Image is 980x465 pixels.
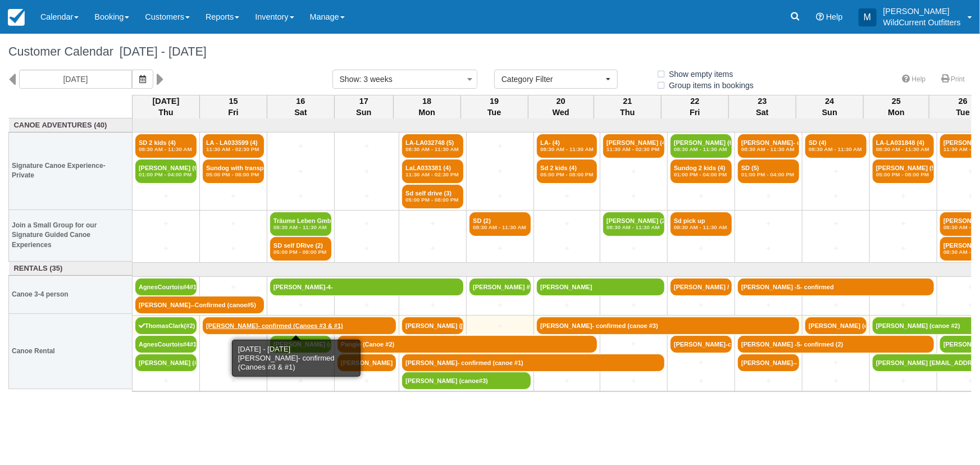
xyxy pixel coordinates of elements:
[873,159,934,183] a: [PERSON_NAME] (5)05:00 PM - 08:00 PM
[671,190,732,202] a: +
[270,166,331,177] a: +
[537,279,664,295] a: [PERSON_NAME]
[656,77,761,94] label: Group items in bookings
[656,81,763,89] span: Group items in bookings
[859,8,877,26] div: M
[139,171,193,178] em: 01:00 PM - 04:00 PM
[671,375,732,387] a: +
[470,279,531,295] a: [PERSON_NAME] #5
[537,159,597,183] a: Sd 2 kids (4)05:00 PM - 08:00 PM
[470,299,531,311] a: +
[662,95,729,118] th: 22 Fri
[805,166,867,177] a: +
[135,375,197,387] a: +
[203,317,396,334] a: [PERSON_NAME]- confirmed (Canoes #3 & #1)
[203,243,264,254] a: +
[805,375,867,387] a: +
[738,134,799,158] a: [PERSON_NAME]- conf (4)08:30 AM - 11:30 AM
[402,317,463,334] a: [PERSON_NAME] ([PERSON_NAME]
[338,243,396,254] a: +
[738,336,934,353] a: [PERSON_NAME] -5- confirmed (2)
[537,218,597,230] a: +
[9,276,133,314] th: Canoe 3-4 person
[738,159,799,183] a: SD (5)01:00 PM - 04:00 PM
[537,243,597,254] a: +
[674,224,728,231] em: 08:30 AM - 11:30 AM
[873,243,934,254] a: +
[203,357,264,368] a: +
[206,171,261,178] em: 05:00 PM - 08:00 PM
[338,375,396,387] a: +
[338,140,396,152] a: +
[671,212,732,236] a: Sd pick up08:30 AM - 11:30 AM
[607,146,661,153] em: 11:30 AM - 02:30 PM
[738,279,934,295] a: [PERSON_NAME] -5- confirmed
[203,134,264,158] a: LA - LA033599 (4)11:30 AM - 02:30 PM
[270,279,463,295] a: [PERSON_NAME]-4-
[473,224,527,231] em: 08:30 AM - 11:30 AM
[405,197,460,203] em: 05:00 PM - 08:00 PM
[135,159,197,183] a: [PERSON_NAME] (6)01:00 PM - 04:00 PM
[461,95,528,118] th: 19 Tue
[135,243,197,254] a: +
[603,212,664,236] a: [PERSON_NAME] (2)08:30 AM - 11:30 AM
[864,95,929,118] th: 25 Mon
[873,190,934,202] a: +
[113,44,207,58] span: [DATE] - [DATE]
[738,243,799,254] a: +
[671,243,732,254] a: +
[135,134,197,158] a: SD 2 kids (4)08:30 AM - 11:30 AM
[402,218,463,230] a: +
[338,299,396,311] a: +
[470,320,531,332] a: +
[805,317,867,334] a: [PERSON_NAME] (ca
[270,375,331,387] a: +
[200,95,267,118] th: 15 Fri
[873,134,934,158] a: LA-LA031848 (4)08:30 AM - 11:30 AM
[470,212,531,236] a: SD (2)08:30 AM - 11:30 AM
[135,336,197,353] a: AgnesCourtois#4#1)
[540,146,594,153] em: 08:30 AM - 11:30 AM
[338,218,396,230] a: +
[470,190,531,202] a: +
[594,95,662,118] th: 21 Thu
[270,140,331,152] a: +
[135,354,197,371] a: [PERSON_NAME] (#0)
[671,357,732,368] a: +
[537,317,799,334] a: [PERSON_NAME]- confirmed (canoe #3)
[338,354,396,371] a: [PERSON_NAME]
[738,375,799,387] a: +
[528,95,594,118] th: 20 Wed
[270,336,331,353] a: [PERSON_NAME] (can
[135,218,197,230] a: +
[671,134,732,158] a: [PERSON_NAME] (6)08:30 AM - 11:30 AM
[267,95,335,118] th: 16 Sat
[502,74,603,85] span: Category Filter
[402,354,664,371] a: [PERSON_NAME]- confirmed (canoe #1)
[896,71,933,88] a: Help
[876,171,931,178] em: 05:00 PM - 08:00 PM
[738,218,799,230] a: +
[805,134,867,158] a: SD (4)08:30 AM - 11:30 AM
[805,357,867,368] a: +
[470,140,531,152] a: +
[340,75,359,84] span: Show
[805,218,867,230] a: +
[873,375,934,387] a: +
[729,95,796,118] th: 23 Sat
[738,354,799,371] a: [PERSON_NAME]-- co
[935,71,972,88] a: Print
[135,297,264,313] a: [PERSON_NAME]--Confirmed (canoe#5)
[671,159,732,183] a: Sundog 2 kids (4)01:00 PM - 04:00 PM
[537,299,597,311] a: +
[338,190,396,202] a: +
[816,13,824,21] i: Help
[203,338,264,350] a: +
[656,70,742,77] span: Show empty items
[393,95,461,118] th: 18 Mon
[603,134,664,158] a: [PERSON_NAME] (4)11:30 AM - 02:30 PM
[8,9,25,26] img: checkfront-main-nav-mini-logo.png
[135,317,197,334] a: ThomasClark(#2)
[133,95,200,118] th: [DATE] Thu
[402,299,463,311] a: +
